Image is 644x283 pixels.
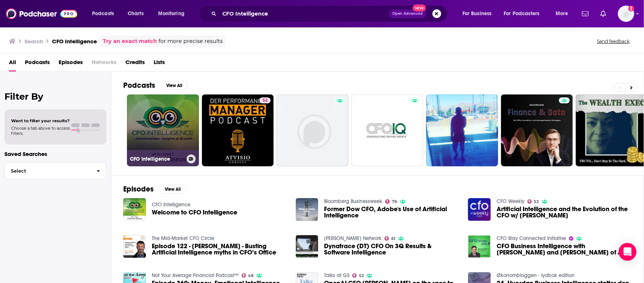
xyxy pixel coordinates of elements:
a: Artificial Intelligence and the Evolution of the CFO w/ John Collins [497,206,632,219]
h3: CFO Intelligence [52,38,97,45]
p: Saved Searches [4,150,107,157]
a: Dynatrace (DT) CFO On 3Q Results & Software Intelligence [324,243,459,256]
span: Open Advanced [392,12,423,16]
span: Artificial Intelligence and the Evolution of the CFO w/ [PERSON_NAME] [497,206,632,219]
span: 54 [262,97,268,104]
img: User Profile [618,6,634,22]
div: Open Intercom Messenger [619,243,637,261]
a: Not Your Average Financial Podcast™ [152,272,239,279]
button: Open AdvancedNew [389,9,426,18]
a: Former Dow CFO, Adobe's Use of Artificial Intelligence [324,206,459,219]
span: Want to filter your results? [11,118,70,123]
h3: CFO Intelligence [130,156,184,162]
a: Økonombloggen - lydbok edition [497,272,575,279]
span: Podcasts [92,9,114,19]
button: open menu [550,8,578,20]
a: Talks at GS [324,272,349,279]
a: All [9,56,16,71]
a: The Mid-Market CFO Circle [152,235,214,242]
h2: Episodes [123,184,154,194]
a: 52 [527,199,539,204]
button: Select [4,163,107,179]
button: View All [161,81,188,90]
img: Podchaser - Follow, Share and Rate Podcasts [6,7,77,21]
a: Credits [125,56,145,71]
a: 54 [259,97,271,103]
a: Podcasts [25,56,50,71]
input: Search podcasts, credits, & more... [219,8,389,20]
a: Try an exact match [103,37,157,46]
button: open menu [499,8,550,20]
svg: Add a profile image [628,6,634,11]
a: 76 [385,199,397,204]
span: 61 [391,237,395,240]
span: Select [5,169,91,173]
h2: Podcasts [123,81,155,90]
span: New [413,4,426,11]
span: 52 [534,200,539,203]
span: Networks [92,56,117,71]
img: Dynatrace (DT) CFO On 3Q Results & Software Intelligence [296,235,318,258]
span: Monitoring [158,9,184,19]
a: Welcome to CFO Intelligence [152,209,237,216]
a: PodcastsView All [123,81,188,90]
span: Episode 122 - [PERSON_NAME] - Busting Artificial Intelligence myths in CFO’s Office [152,243,287,256]
a: Episodes [59,56,83,71]
span: Logged in as TeemsPR [618,6,634,22]
a: 52 [352,273,364,278]
button: Send feedback [595,38,632,44]
a: Show notifications dropdown [579,7,592,20]
div: Search podcasts, credits, & more... [206,5,455,22]
a: Charts [123,8,148,20]
a: Bloomberg Businessweek [324,198,382,204]
span: Charts [128,9,144,19]
span: For Business [462,9,492,19]
a: EpisodesView All [123,184,186,194]
a: CFO Intelligence [127,94,199,166]
a: 48 [242,273,254,278]
button: Show profile menu [618,6,634,22]
span: CFO Business Intelligence with [PERSON_NAME] and [PERSON_NAME] of JLL [497,243,632,256]
button: View All [160,185,186,194]
a: CFO Business Intelligence with Ryan Severino and Scott Lesh of JLL [497,243,632,256]
span: For Podcasters [504,9,540,19]
span: Choose a tab above to access filters. [11,126,70,136]
a: CFO Weekly [497,198,524,204]
img: Former Dow CFO, Adobe's Use of Artificial Intelligence [296,198,318,221]
button: open menu [153,8,194,20]
img: Welcome to CFO Intelligence [123,198,146,221]
h2: Filter By [4,91,107,102]
a: Lists [154,56,165,71]
a: Schwab Network [324,235,382,242]
img: Episode 122 - Glenn Hopper - Busting Artificial Intelligence myths in CFO’s Office [123,235,146,258]
img: CFO Business Intelligence with Ryan Severino and Scott Lesh of JLL [468,235,491,258]
button: open menu [87,8,124,20]
a: Episode 122 - Glenn Hopper - Busting Artificial Intelligence myths in CFO’s Office [152,243,287,256]
a: 61 [385,236,395,241]
h3: Search [24,38,43,45]
span: 76 [392,200,397,203]
span: More [556,9,568,19]
span: 52 [359,274,364,277]
a: 54 [202,94,274,166]
span: for more precise results [158,37,223,46]
a: CFO Intelligence [152,202,190,208]
span: 48 [248,274,254,277]
img: Artificial Intelligence and the Evolution of the CFO w/ John Collins [468,198,491,221]
a: CFO Stay Connected Initiative [497,235,566,242]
